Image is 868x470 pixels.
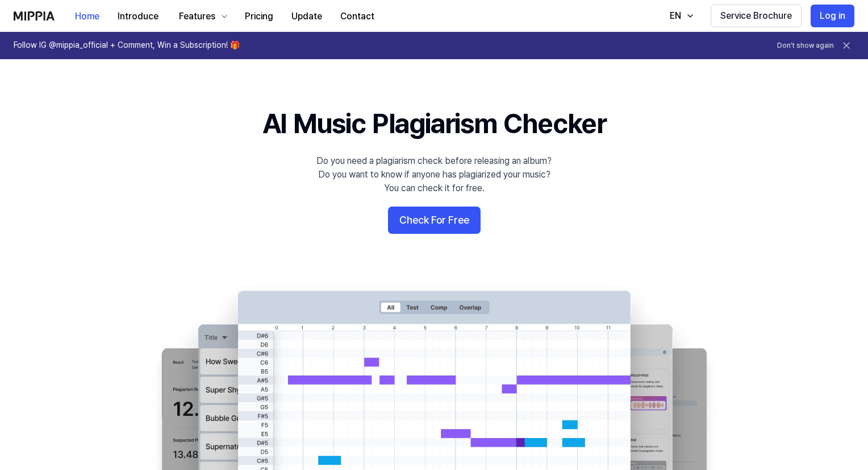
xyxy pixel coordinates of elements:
button: Introduce [108,5,168,28]
button: Update [282,5,331,28]
button: Pricing [236,5,282,28]
div: EN [667,9,683,23]
button: Service Brochure [711,5,802,27]
h1: Follow IG @mippia_official + Comment, Win a Subscription! 🎁 [14,40,240,51]
div: Do you need a plagiarism check before releasing an album? Do you want to know if anyone has plagi... [316,154,552,195]
button: Contact [331,5,383,28]
a: Home [66,1,108,32]
div: Features [177,10,218,23]
button: Check For Free [388,207,481,234]
button: EN [658,5,702,27]
button: Home [66,5,108,28]
button: Features [168,5,236,28]
button: Log in [811,5,854,27]
img: logo [14,11,55,20]
button: Don't show again [777,41,834,51]
a: Update [282,1,331,32]
h1: AI Music Plagiarism Checker [262,105,606,143]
